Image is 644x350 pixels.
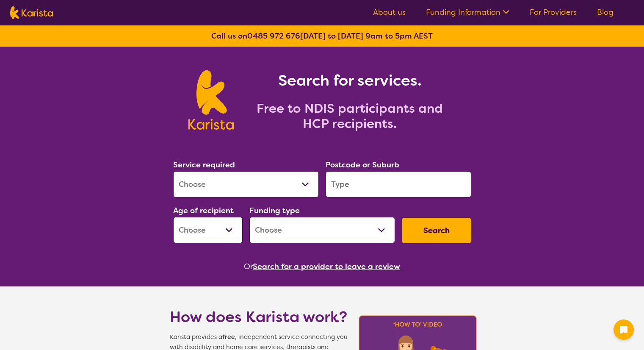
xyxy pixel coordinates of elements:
label: Funding type [249,206,300,216]
label: Age of recipient [173,206,234,216]
a: Blog [597,7,614,17]
a: 0485 972 676 [247,31,300,41]
label: Service required [173,160,235,170]
img: Karista logo [10,6,53,19]
a: Funding Information [426,7,509,17]
h1: How does Karista work? [170,307,348,327]
img: Karista logo [188,70,234,130]
h1: Search for services. [244,70,456,91]
b: Call us on [DATE] to [DATE] 9am to 5pm AEST [211,31,433,41]
a: About us [373,7,406,17]
b: free [222,333,235,341]
span: Or [244,260,253,273]
h2: Free to NDIS participants and HCP recipients. [244,101,456,131]
a: For Providers [530,7,577,17]
button: Search for a provider to leave a review [253,260,400,273]
input: Type [326,171,471,197]
label: Postcode or Suburb [326,160,399,170]
button: Search [402,218,471,243]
